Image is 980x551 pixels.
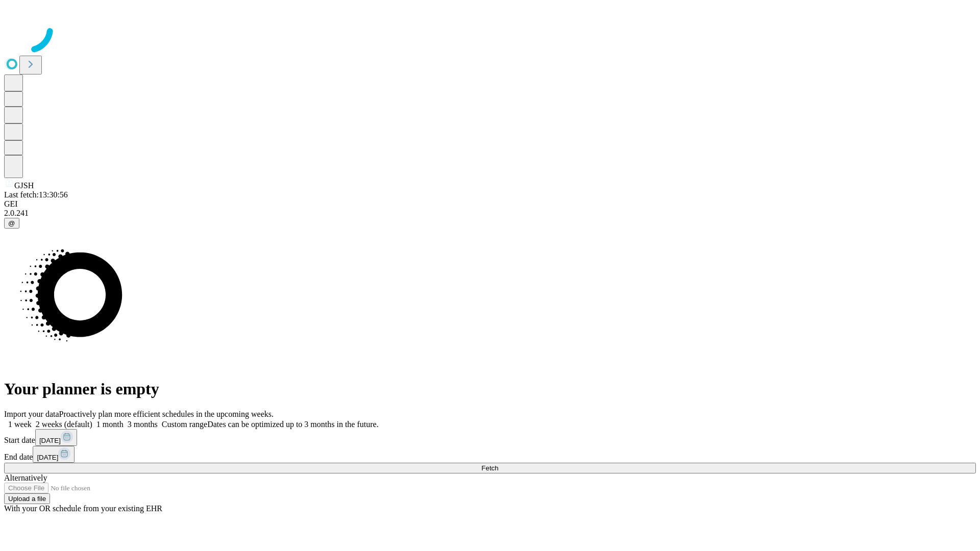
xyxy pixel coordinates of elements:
[4,380,976,398] h1: Your planner is empty
[4,473,47,482] span: Alternatively
[207,420,378,429] span: Dates can be optimized up to 3 months in the future.
[481,464,498,472] span: Fetch
[4,410,59,418] span: Import your data
[8,219,15,227] span: @
[4,218,19,229] button: @
[4,504,162,513] span: With your OR schedule from your existing EHR
[59,410,274,418] span: Proactively plan more efficient schedules in the upcoming weeks.
[37,454,58,461] span: [DATE]
[14,181,34,190] span: GJSH
[4,429,976,446] div: Start date
[4,493,50,504] button: Upload a file
[4,199,976,209] div: GEI
[96,420,124,429] span: 1 month
[8,420,32,429] span: 1 week
[128,420,158,429] span: 3 months
[36,420,92,429] span: 2 weeks (default)
[35,429,77,446] button: [DATE]
[4,446,976,463] div: End date
[162,420,207,429] span: Custom range
[4,463,976,473] button: Fetch
[4,209,976,218] div: 2.0.241
[39,437,61,444] span: [DATE]
[4,190,68,199] span: Last fetch: 13:30:56
[33,446,75,463] button: [DATE]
